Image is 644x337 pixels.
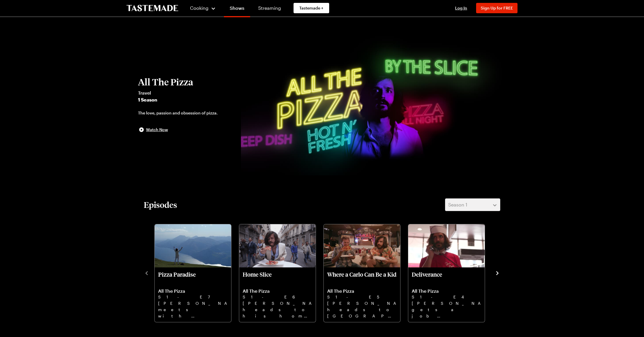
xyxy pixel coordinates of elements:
p: [PERSON_NAME] gets a job working at his favorite pizzeria, and heads out for a night of pizza del... [412,300,481,319]
div: 4 / 7 [408,223,492,323]
span: Season 1 [448,201,467,208]
img: Deliverance [408,224,485,267]
p: Where a Carlo Can Be a Kid [327,271,397,285]
a: Deliverance [412,271,481,319]
p: S1 - E4 [412,294,481,300]
div: 3 / 7 [323,223,408,323]
a: To Tastemade Home Page [126,5,178,12]
p: Home Slice [243,271,312,285]
span: Travel [138,89,235,96]
p: S1 - E5 [327,294,397,300]
div: 1 / 7 [154,223,239,323]
button: Log In [450,5,473,11]
div: Deliverance [408,224,485,322]
div: 2 / 7 [239,223,323,323]
span: Cooking [190,5,208,11]
a: Home Slice [243,271,312,319]
button: Season 1 [445,198,500,211]
h2: All The Pizza [138,77,235,87]
p: All The Pizza [327,288,397,294]
p: Pizza Paradise [158,271,228,285]
div: Where a Carlo Can Be a Kid [324,224,400,322]
p: All The Pizza [412,288,481,294]
a: Tastemade + [294,3,329,13]
span: Tastemade + [299,5,323,11]
p: S1 - E6 [243,294,312,300]
p: [PERSON_NAME] meets with world-renowned meat and cheese artisans and heads home to share all he h... [158,300,228,319]
img: Home Slice [239,224,316,267]
span: Watch Now [146,127,168,133]
img: All The Pizza [241,35,506,175]
button: navigate to previous item [144,269,149,276]
p: All The Pizza [158,288,228,294]
div: Home Slice [239,224,316,322]
p: Deliverance [412,271,481,285]
button: Cooking [190,1,216,15]
button: All The PizzaTravel1 SeasonThe love, passion and obsession of pizza.Watch Now [138,77,235,133]
button: navigate to next item [494,269,500,276]
p: S1 - E7 [158,294,228,300]
span: 1 Season [138,96,235,103]
button: Sign Up for FREE [476,3,517,13]
span: Log In [455,5,467,10]
img: Where a Carlo Can Be a Kid [324,224,400,267]
div: The love, passion and obsession of pizza. [138,110,218,116]
div: Pizza Paradise [155,224,231,322]
a: Where a Carlo Can Be a Kid [327,271,397,319]
h2: Episodes [144,200,177,210]
a: Shows [224,1,250,17]
img: Pizza Paradise [155,224,231,267]
a: Pizza Paradise [158,271,228,319]
p: [PERSON_NAME] heads to his home country, the birthplace of his favorite food, to find he answer t... [243,300,312,319]
span: Sign Up for FREE [481,5,513,10]
p: [PERSON_NAME] heads to [GEOGRAPHIC_DATA] to meet the members of the original ShowBiz Pizza band. [327,300,397,319]
p: All The Pizza [243,288,312,294]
